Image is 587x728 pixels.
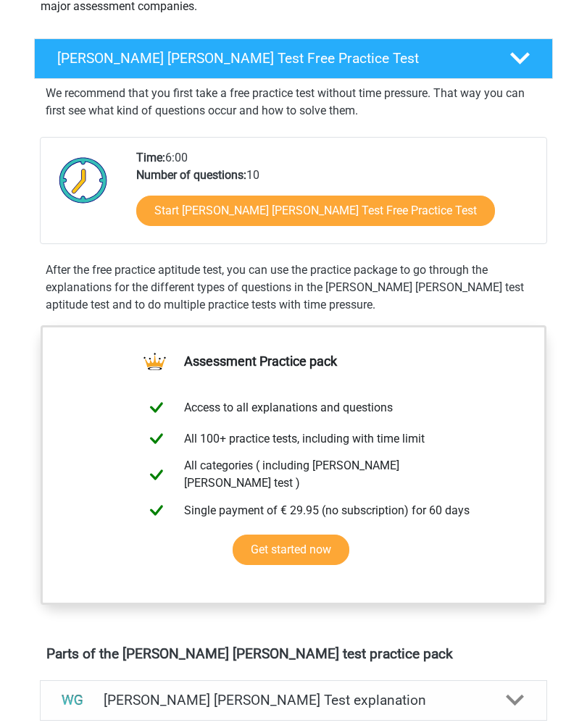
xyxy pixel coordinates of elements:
h4: [PERSON_NAME] [PERSON_NAME] Test Free Practice Test [57,50,488,67]
h4: Parts of the [PERSON_NAME] [PERSON_NAME] test practice pack [46,645,541,662]
a: [PERSON_NAME] [PERSON_NAME] Test Free Practice Test [28,38,559,79]
div: After the free practice aptitude test, you can use the practice package to go through the explana... [40,262,547,314]
a: Get started now [233,535,349,565]
b: Time: [136,151,165,164]
img: Clock [52,149,115,211]
a: Start [PERSON_NAME] [PERSON_NAME] Test Free Practice Test [136,196,495,226]
b: Number of questions: [136,168,246,182]
h4: [PERSON_NAME] [PERSON_NAME] Test explanation [104,692,484,708]
a: explanations [PERSON_NAME] [PERSON_NAME] Test explanation [34,680,553,721]
p: We recommend that you first take a free practice test without time pressure. That way you can fir... [46,85,541,120]
div: 6:00 10 [125,149,546,243]
img: watson glaser test explanations [58,686,87,714]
